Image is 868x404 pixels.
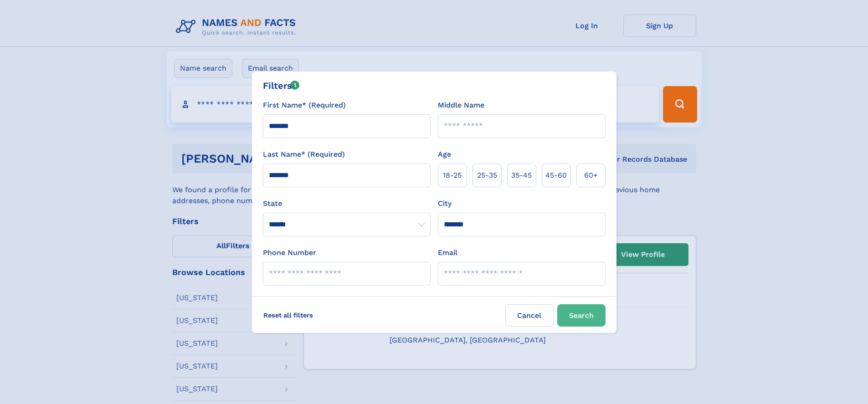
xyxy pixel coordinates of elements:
label: Phone Number [263,247,316,258]
label: Middle Name [438,100,484,111]
label: Email [438,247,457,258]
div: Filters [263,79,300,92]
span: 35‑45 [511,170,532,181]
span: 45‑60 [545,170,567,181]
label: Cancel [505,304,554,327]
span: 18‑25 [443,170,462,181]
label: Reset all filters [257,304,319,326]
span: 25‑35 [477,170,497,181]
label: Age [438,149,451,160]
label: City [438,198,452,209]
button: Search [557,304,606,327]
span: 60+ [584,170,598,181]
label: First Name* (Required) [263,100,346,111]
label: Last Name* (Required) [263,149,345,160]
label: State [263,198,431,209]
